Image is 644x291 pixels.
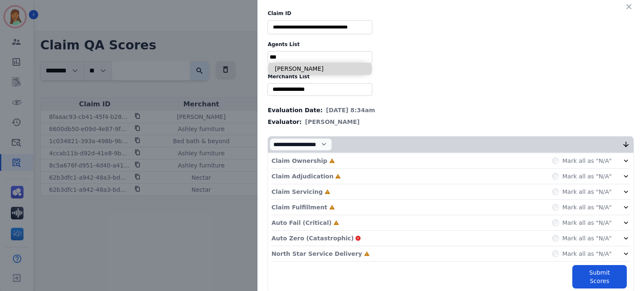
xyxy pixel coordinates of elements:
label: Agents List [267,41,634,48]
ul: selected options [270,85,370,94]
span: [PERSON_NAME] [305,118,360,126]
label: Mark all as "N/A" [562,250,612,258]
label: Mark all as "N/A" [562,234,612,242]
p: North Star Service Delivery [271,250,362,258]
p: Claim Adjudication [271,172,333,180]
p: Auto Zero (Catastrophic) [271,234,353,242]
label: Mark all as "N/A" [562,188,612,196]
div: Evaluation Date: [267,106,634,114]
ul: selected options [270,53,370,62]
label: Claim ID [267,10,634,17]
p: Claim Ownership [271,157,327,165]
p: Claim Fulfillment [271,203,327,211]
label: Mark all as "N/A" [562,219,612,227]
p: Claim Servicing [271,188,322,196]
p: Auto Fail (Critical) [271,219,331,227]
div: Evaluator: [267,118,634,126]
label: Merchants List [267,73,634,80]
label: Mark all as "N/A" [562,203,612,211]
li: [PERSON_NAME] [268,63,372,75]
span: [DATE] 8:34am [326,106,375,114]
button: Submit Scores [572,265,627,288]
label: Mark all as "N/A" [562,157,612,165]
label: Mark all as "N/A" [562,172,612,180]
